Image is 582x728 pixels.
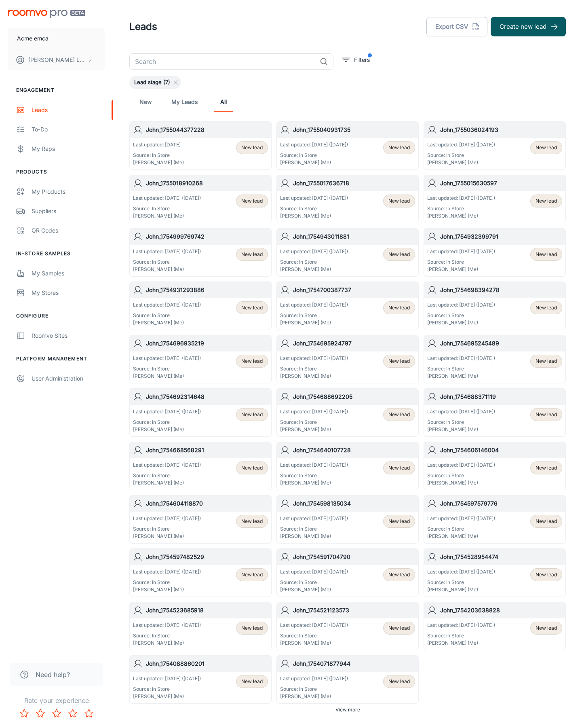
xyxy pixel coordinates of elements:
p: Source: In Store [427,205,495,212]
img: Roomvo PRO Beta [8,10,85,18]
div: My Stores [32,288,105,297]
button: Rate 2 star [32,705,48,722]
button: Rate 3 star [48,705,65,722]
p: Source: In Store [280,419,348,426]
div: To-do [32,125,105,134]
p: [PERSON_NAME] (Me) [280,693,348,700]
a: New [136,92,155,112]
p: [PERSON_NAME] (Me) [280,159,348,166]
span: New lead [536,197,557,205]
p: Source: In Store [280,205,348,212]
span: New lead [388,251,410,258]
h6: John_1754692314648 [146,392,268,401]
button: [PERSON_NAME] Leaptools [8,49,105,70]
p: [PERSON_NAME] (Me) [280,586,348,593]
p: [PERSON_NAME] (Me) [427,533,495,540]
p: Last updated: [DATE] ([DATE]) [427,355,495,362]
span: New lead [241,464,263,472]
h6: John_1754999769742 [146,232,268,241]
h6: John_1754604118870 [146,499,268,508]
span: New lead [241,571,263,578]
a: John_1754521123573Last updated: [DATE] ([DATE])Source: In Store[PERSON_NAME] (Me)New lead [276,602,419,650]
p: Last updated: [DATE] ([DATE]) [427,461,495,469]
p: Source: In Store [133,312,201,319]
p: Last updated: [DATE] ([DATE]) [280,141,348,148]
span: New lead [536,624,557,632]
h6: John_1754523685918 [146,606,268,615]
h6: John_1754943011881 [293,232,415,241]
button: Rate 1 star [16,705,32,722]
p: Source: In Store [133,258,201,266]
p: Last updated: [DATE] ([DATE]) [427,301,495,309]
p: [PERSON_NAME] (Me) [280,639,348,647]
p: Source: In Store [133,632,201,639]
span: New lead [536,571,557,578]
h6: John_1755018910268 [146,179,268,188]
h6: John_1754695245489 [440,339,562,348]
p: Last updated: [DATE] ([DATE]) [427,248,495,255]
a: John_1755017636718Last updated: [DATE] ([DATE])Source: In Store[PERSON_NAME] (Me)New lead [276,175,419,223]
button: Rate 4 star [65,705,81,722]
h6: John_1754071877944 [293,659,415,668]
h6: John_1755036024193 [440,125,562,134]
h6: John_1754598135034 [293,499,415,508]
h6: John_1754640107728 [293,446,415,455]
p: Source: In Store [133,419,201,426]
p: Last updated: [DATE] ([DATE]) [280,675,348,682]
h6: John_1754088860201 [146,659,268,668]
p: Last updated: [DATE] ([DATE]) [280,568,348,576]
span: New lead [241,251,263,258]
span: View more [335,706,360,713]
span: Need help? [36,670,70,679]
p: [PERSON_NAME] (Me) [133,639,201,647]
span: New lead [241,144,263,151]
a: John_1754688371119Last updated: [DATE] ([DATE])Source: In Store[PERSON_NAME] (Me)New lead [424,388,566,437]
h6: John_1755015630597 [440,179,562,188]
h6: John_1754597482529 [146,552,268,561]
p: [PERSON_NAME] (Me) [280,479,348,487]
p: Source: In Store [133,472,201,479]
a: John_1754591704790Last updated: [DATE] ([DATE])Source: In Store[PERSON_NAME] (Me)New lead [276,548,419,597]
p: Last updated: [DATE] ([DATE]) [280,301,348,309]
p: Last updated: [DATE] ([DATE]) [133,195,201,202]
span: New lead [241,358,263,365]
p: Source: In Store [280,525,348,533]
p: Source: In Store [280,579,348,586]
span: New lead [388,304,410,311]
h6: John_1755040931735 [293,125,415,134]
p: Last updated: [DATE] ([DATE]) [280,195,348,202]
h6: John_1754931293886 [146,286,268,294]
div: Suppliers [32,207,105,216]
a: John_1754523685918Last updated: [DATE] ([DATE])Source: In Store[PERSON_NAME] (Me)New lead [129,602,272,650]
p: [PERSON_NAME] (Me) [133,372,201,380]
p: [PERSON_NAME] (Me) [280,319,348,326]
p: Source: In Store [133,152,184,159]
input: Search [129,53,316,70]
h6: John_1754606146004 [440,446,562,455]
span: New lead [388,358,410,365]
span: New lead [388,197,410,205]
a: John_1754203638828Last updated: [DATE] ([DATE])Source: In Store[PERSON_NAME] (Me)New lead [424,602,566,650]
p: [PERSON_NAME] (Me) [427,479,495,487]
p: Last updated: [DATE] ([DATE]) [133,301,201,309]
a: John_1754088860201Last updated: [DATE] ([DATE])Source: In Store[PERSON_NAME] (Me)New lead [129,655,272,704]
a: John_1754943011881Last updated: [DATE] ([DATE])Source: In Store[PERSON_NAME] (Me)New lead [276,228,419,277]
h6: John_1754597579776 [440,499,562,508]
p: Last updated: [DATE] ([DATE]) [427,622,495,629]
div: My Reps [32,144,105,153]
p: Last updated: [DATE] ([DATE]) [133,248,201,255]
p: [PERSON_NAME] (Me) [427,212,495,220]
p: Last updated: [DATE] ([DATE]) [280,355,348,362]
a: John_1754688692205Last updated: [DATE] ([DATE])Source: In Store[PERSON_NAME] (Me)New lead [276,388,419,437]
p: Last updated: [DATE] ([DATE]) [280,248,348,255]
h6: John_1754521123573 [293,606,415,615]
p: Last updated: [DATE] ([DATE]) [427,195,495,202]
div: Lead stage (7) [129,76,181,89]
p: Last updated: [DATE] ([DATE]) [427,141,495,148]
h6: John_1755044377228 [146,125,268,134]
span: New lead [536,358,557,365]
p: [PERSON_NAME] (Me) [133,159,184,166]
p: [PERSON_NAME] (Me) [280,426,348,433]
a: John_1754597482529Last updated: [DATE] ([DATE])Source: In Store[PERSON_NAME] (Me)New lead [129,548,272,597]
p: Source: In Store [427,472,495,479]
